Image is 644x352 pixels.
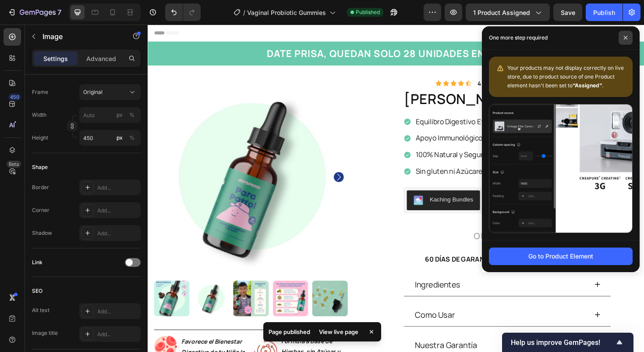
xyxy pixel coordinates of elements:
[271,69,491,90] h1: [PERSON_NAME] cleanse gut
[284,115,397,125] p: Apoyo Immunológico
[573,82,602,89] b: “Assigned”
[4,4,65,21] button: 7
[489,33,548,42] p: One more step required
[274,176,352,197] button: Kaching Bundles
[473,8,530,17] span: 1 product assigned
[32,134,48,142] label: Height
[165,4,201,21] div: Undo/Redo
[489,248,633,265] button: Go to Product Element
[32,163,48,171] div: Shape
[129,111,134,119] div: %
[284,133,397,143] p: 100% Natural y Seguro para Niños
[271,211,491,238] button: Out of stock
[32,259,42,266] div: Link
[32,329,58,337] div: Image title
[32,206,50,214] div: Corner
[32,306,50,314] div: Alt text
[269,327,310,336] p: Page published
[349,58,456,66] p: 4.9 estrellas (17,200+ reseñas)
[79,84,141,100] button: Original
[129,134,134,142] div: %
[299,181,345,190] div: Kaching Bundles
[283,300,326,315] p: Como Usar
[79,130,141,146] input: px%
[57,7,61,18] p: 7
[42,31,117,42] p: Image
[284,98,397,108] p: Equilibro Digestivo Eficaz
[586,4,623,21] button: Publish
[127,110,137,120] button: px
[314,326,364,338] div: View live page
[35,331,103,351] strong: Favorece el Bienestar Digestivo de tu Niño/a
[43,54,68,63] p: Settings
[8,93,21,101] div: 450
[32,183,49,191] div: Border
[97,207,138,215] div: Add...
[86,54,116,63] p: Advanced
[32,88,48,96] label: Frame
[32,287,42,295] div: SEO
[97,330,138,338] div: Add...
[114,133,125,143] button: %
[79,107,141,123] input: px%
[511,337,625,348] button: Show survey - Help us improve GemPages!
[553,4,582,21] button: Save
[593,8,615,17] div: Publish
[247,8,326,17] span: Vaginal Probiotic Gummies
[243,8,245,17] span: /
[7,161,21,168] div: Beta
[148,25,644,352] iframe: Design area
[197,156,208,167] button: Carousel Next Arrow
[83,88,103,96] span: Original
[97,308,138,316] div: Add...
[507,65,624,89] span: Your products may not display correctly on live store, due to product source of one Product eleme...
[281,181,292,191] img: KachingBundles.png
[127,133,137,143] button: px
[466,4,550,21] button: 1 product assigned
[114,110,125,120] button: %
[32,229,52,237] div: Shadow
[283,268,331,283] p: Ingredientes
[345,216,416,233] div: Out of stock
[528,251,593,261] div: Go to Product Element
[284,151,397,160] p: Sin gluten ni Azúcares Añadidos
[283,332,349,347] p: Nuestra Garantía
[32,111,46,119] label: Width
[97,184,138,192] div: Add...
[117,134,123,142] div: px
[561,9,575,16] span: Save
[294,242,467,255] p: 60 DÍAS DE GARANTÍA DEVOLUCIÓN • ENVÍO GRATIS
[356,8,380,16] span: Published
[97,230,138,237] div: Add...
[511,338,614,347] span: Help us improve GemPages!
[117,111,123,119] div: px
